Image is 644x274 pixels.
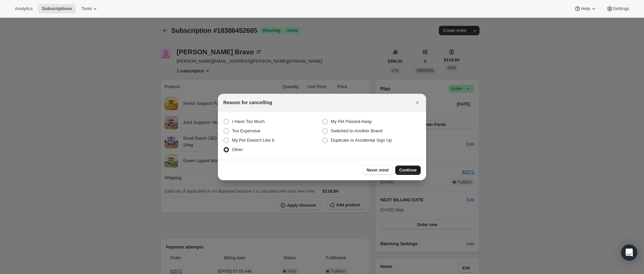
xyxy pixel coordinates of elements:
button: Tools [77,4,102,13]
button: Continue [395,165,421,175]
span: Other [232,147,243,152]
span: Continue [399,167,417,173]
span: Tools [81,6,92,11]
span: Help [581,6,590,11]
button: Analytics [11,4,37,13]
h2: Reason for cancelling [223,99,272,106]
div: Open Intercom Messenger [621,245,637,261]
button: Never mind [363,165,393,175]
span: Too Expensive [232,128,261,133]
button: Subscriptions [38,4,76,13]
span: Duplicate or Accidental Sign Up [331,138,392,143]
button: Settings [602,4,633,13]
button: Close [413,98,422,107]
span: I Have Too Much [232,119,265,124]
span: Analytics [15,6,33,11]
span: My Pet Passed Away [331,119,372,124]
span: Subscriptions [42,6,72,11]
span: Switched to Another Brand [331,128,382,133]
button: Help [570,4,601,13]
span: Settings [613,6,629,11]
span: Never mind [367,167,388,173]
span: My Pet Doesn't Like It [232,138,274,143]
